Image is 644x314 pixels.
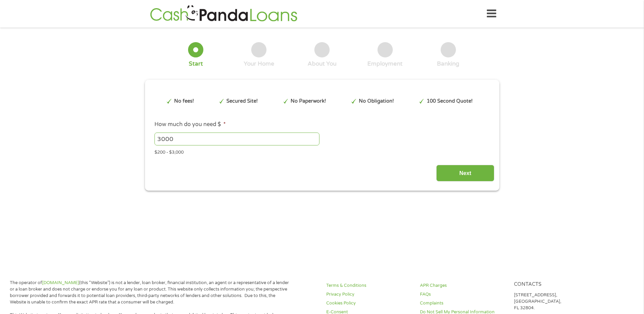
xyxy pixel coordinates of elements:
[420,300,505,307] a: Complaints
[514,281,600,288] h4: Contacts
[514,292,600,311] p: [STREET_ADDRESS], [GEOGRAPHIC_DATA], FL 32804.
[148,4,299,23] img: GetLoanNow Logo
[244,60,274,68] div: Your Home
[154,147,489,156] div: $200 - $3,000
[420,282,505,289] a: APR Charges
[359,98,394,105] p: No Obligation!
[154,121,226,128] label: How much do you need $
[226,98,258,105] p: Secured Site!
[437,60,459,68] div: Banking
[367,60,403,68] div: Employment
[326,291,412,298] a: Privacy Policy
[427,98,473,105] p: 100 Second Quote!
[308,60,336,68] div: About You
[326,300,412,307] a: Cookies Policy
[10,280,292,306] p: The operator of (this “Website”) is not a lender, loan broker, financial institution, an agent or...
[42,280,79,285] a: [DOMAIN_NAME]
[326,282,412,289] a: Terms & Conditions
[420,291,505,298] a: FAQs
[436,165,494,181] input: Next
[291,98,326,105] p: No Paperwork!
[174,98,194,105] p: No fees!
[189,60,203,68] div: Start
